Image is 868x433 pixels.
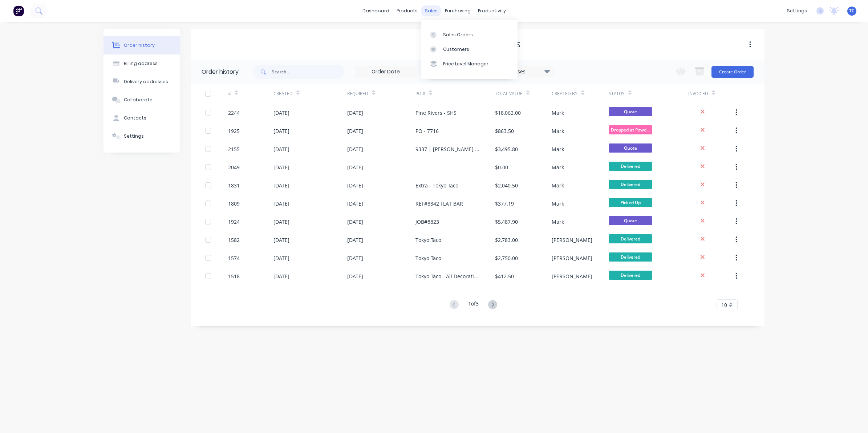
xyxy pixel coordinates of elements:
[609,143,652,153] span: Quote
[228,182,240,189] div: 1831
[273,182,289,189] div: [DATE]
[228,127,240,135] div: 1925
[104,127,180,145] button: Settings
[273,145,289,153] div: [DATE]
[359,5,393,16] a: dashboard
[347,127,363,135] div: [DATE]
[609,234,652,243] span: Delivered
[495,272,514,280] div: $412.50
[228,84,273,104] div: #
[347,163,363,171] div: [DATE]
[552,90,577,97] div: Created By
[415,84,495,104] div: PO #
[421,42,518,57] a: Customers
[609,180,652,189] span: Delivered
[415,218,439,226] div: JOB#8823
[495,90,523,97] div: Total Value
[443,46,469,53] div: Customers
[495,109,521,117] div: $18,062.00
[552,182,564,189] div: Mark
[273,218,289,226] div: [DATE]
[228,145,240,153] div: 2155
[228,163,240,171] div: 2049
[347,272,363,280] div: [DATE]
[273,272,289,280] div: [DATE]
[474,5,510,16] div: productivity
[609,252,652,262] span: Delivered
[415,254,441,262] div: Tokyo Taco
[552,218,564,226] div: Mark
[495,163,508,171] div: $0.00
[495,236,518,244] div: $2,783.00
[228,109,240,117] div: 2244
[849,8,855,14] span: TC
[415,145,480,153] div: 9337 | [PERSON_NAME] BUILDERS - WOODY POINT SPECIAL SCHOOL - MAINTENANCE SHED
[228,90,231,97] div: #
[552,84,608,104] div: Created By
[273,200,289,207] div: [DATE]
[495,200,514,207] div: $377.19
[228,218,240,226] div: 1924
[495,182,518,189] div: $2,040.50
[124,97,153,103] div: Collaborate
[415,272,480,280] div: Tokyo Taco - Ali Decorative Cladding
[443,32,473,38] div: Sales Orders
[609,84,688,104] div: Status
[609,216,652,225] span: Quote
[415,109,457,117] div: Pine Rivers - SHS
[124,115,146,121] div: Contacts
[552,163,564,171] div: Mark
[609,125,652,134] span: Dropped at Powd...
[104,73,180,91] button: Delivery addresses
[711,66,754,78] button: Create Order
[273,109,289,117] div: [DATE]
[495,218,518,226] div: $5,487.90
[609,107,652,116] span: Quote
[495,127,514,135] div: $863.50
[421,57,518,71] a: Price Level Manager
[552,200,564,207] div: Mark
[783,5,811,16] div: settings
[495,145,518,153] div: $3,495.80
[347,254,363,262] div: [DATE]
[347,200,363,207] div: [DATE]
[721,301,727,309] span: 10
[347,109,363,117] div: [DATE]
[421,5,441,16] div: sales
[552,145,564,153] div: Mark
[495,84,552,104] div: Total Value
[104,109,180,127] button: Contacts
[273,127,289,135] div: [DATE]
[124,60,158,67] div: Billing address
[441,5,474,16] div: purchasing
[124,133,144,139] div: Settings
[273,84,347,104] div: Created
[228,254,240,262] div: 1574
[415,182,458,189] div: Extra - Tokyo Taco
[552,127,564,135] div: Mark
[609,162,652,171] span: Delivered
[552,109,564,117] div: Mark
[202,68,239,76] div: Order history
[609,198,652,207] span: Picked Up
[104,36,180,54] button: Order history
[273,254,289,262] div: [DATE]
[347,145,363,153] div: [DATE]
[393,5,421,16] div: products
[415,90,425,97] div: PO #
[609,271,652,280] span: Delivered
[347,84,415,104] div: Required
[273,163,289,171] div: [DATE]
[415,127,439,135] div: PO - 7716
[495,254,518,262] div: $2,750.00
[228,272,240,280] div: 1518
[347,90,368,97] div: Required
[104,91,180,109] button: Collaborate
[688,84,734,104] div: Invoiced
[443,61,488,67] div: Price Level Manager
[347,182,363,189] div: [DATE]
[552,236,592,244] div: [PERSON_NAME]
[468,300,479,310] div: 1 of 3
[104,54,180,73] button: Billing address
[347,218,363,226] div: [DATE]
